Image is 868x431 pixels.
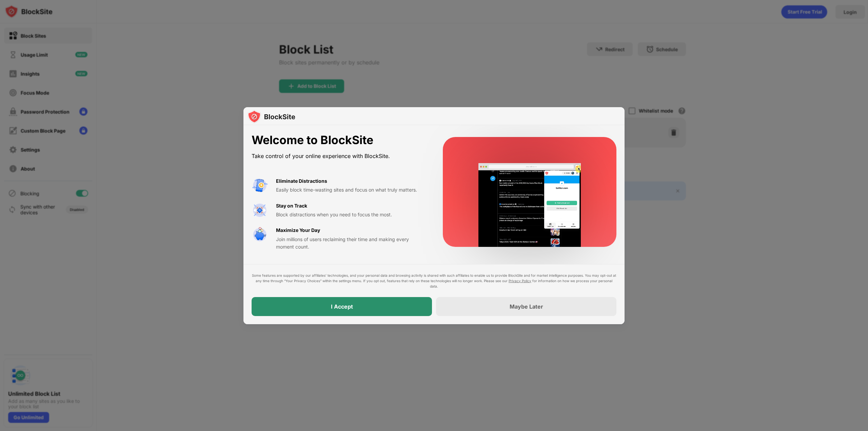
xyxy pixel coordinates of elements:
[252,151,427,161] div: Take control of your online experience with BlockSite.
[276,186,427,194] div: Easily block time-wasting sites and focus on what truly matters.
[252,133,427,147] div: Welcome to BlockSite
[276,211,427,218] div: Block distractions when you need to focus the most.
[252,227,268,243] img: value-safe-time.svg
[276,177,327,185] div: Eliminate Distractions
[509,279,531,283] a: Privacy Policy
[331,303,353,310] div: I Accept
[510,303,543,310] div: Maybe Later
[252,273,616,289] div: Some features are supported by our affiliates’ technologies, and your personal data and browsing ...
[252,202,268,218] img: value-focus.svg
[248,110,295,123] img: logo-blocksite.svg
[276,202,307,210] div: Stay on Track
[252,177,268,194] img: value-avoid-distractions.svg
[276,236,427,251] div: Join millions of users reclaiming their time and making every moment count.
[276,227,320,234] div: Maximize Your Day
